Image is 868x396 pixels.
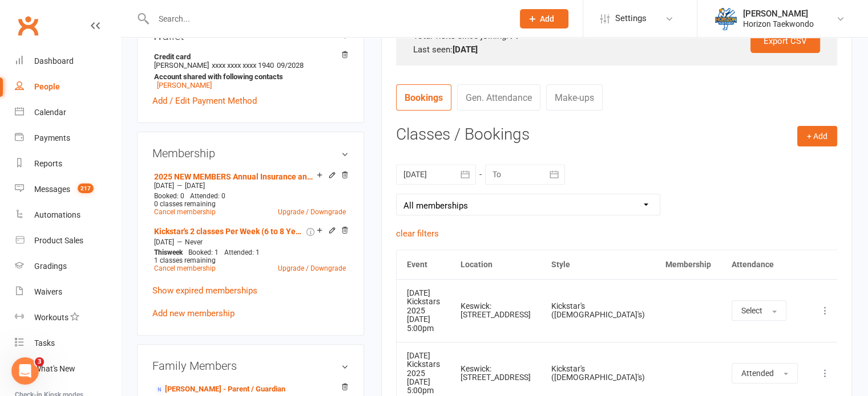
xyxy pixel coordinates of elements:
[551,302,645,320] div: Kickstar's ([DEMOGRAPHIC_DATA]'s)
[732,363,798,383] button: Attended
[224,248,260,256] span: Attended: 1
[741,306,762,315] span: Select
[546,84,603,111] a: Make-ups
[34,185,70,194] div: Messages
[152,94,257,108] a: Add / Edit Payment Method
[541,250,655,279] th: Style
[732,300,786,321] button: Select
[655,250,721,279] th: Membership
[520,9,568,28] button: Add
[34,133,70,142] div: Payments
[152,308,235,319] a: Add new membership
[154,200,216,208] span: 0 classes remaining
[34,338,55,348] div: Tasks
[450,250,541,279] th: Location
[15,356,120,382] a: What's New
[278,208,346,216] a: Upgrade / Downgrade
[154,52,343,61] strong: Credit card
[154,192,184,200] span: Booked: 0
[453,44,478,55] strong: [DATE]
[154,182,174,190] span: [DATE]
[15,279,120,305] a: Waivers
[154,208,216,216] a: Cancel membership
[188,248,219,256] span: Booked: 1
[743,19,814,29] div: Horizon Taekwondo
[407,289,440,315] div: [DATE] Kickstars 2025
[154,383,285,395] a: [PERSON_NAME] - Parent / Guardian
[154,256,216,264] span: 1 classes remaining
[413,43,820,56] div: Last seen:
[397,279,450,342] td: [DATE] 5:00pm
[15,177,120,202] a: Messages 217
[35,357,44,366] span: 3
[154,238,174,246] span: [DATE]
[743,9,814,19] div: [PERSON_NAME]
[152,285,257,296] a: Show expired memberships
[457,84,540,111] a: Gen. Attendance
[154,264,216,272] a: Cancel membership
[15,228,120,254] a: Product Sales
[461,302,531,320] div: Keswick: [STREET_ADDRESS]
[15,151,120,177] a: Reports
[34,82,60,91] div: People
[15,330,120,356] a: Tasks
[797,126,837,146] button: + Add
[34,364,75,373] div: What's New
[151,248,185,256] div: week
[154,172,317,181] a: 2025 NEW MEMBERS Annual Insurance and Administration fee
[15,48,120,74] a: Dashboard
[721,250,808,279] th: Attendance
[15,202,120,228] a: Automations
[407,352,440,378] div: [DATE] Kickstars 2025
[34,262,67,271] div: Gradings
[396,126,837,144] h3: Classes / Bookings
[14,11,42,40] a: Clubworx
[34,108,66,117] div: Calendar
[150,11,505,27] input: Search...
[277,61,304,70] span: 09/2028
[461,365,531,382] div: Keswick: [STREET_ADDRESS]
[714,7,737,30] img: thumb_image1625461565.png
[152,360,349,372] h3: Family Members
[615,6,647,31] span: Settings
[15,125,120,151] a: Payments
[154,248,167,256] span: This
[78,183,94,193] span: 217
[540,14,554,23] span: Add
[34,210,80,219] div: Automations
[34,287,62,296] div: Waivers
[34,56,74,66] div: Dashboard
[34,159,62,168] div: Reports
[551,365,645,382] div: Kickstar's ([DEMOGRAPHIC_DATA]'s)
[34,313,68,322] div: Workouts
[154,227,304,236] a: Kickstar's 2 classes Per Week (6 to 8 Year Olds)
[190,192,225,200] span: Attended: 0
[185,182,205,190] span: [DATE]
[278,264,346,272] a: Upgrade / Downgrade
[508,31,519,41] strong: 14
[397,250,450,279] th: Event
[185,238,203,246] span: Never
[750,29,820,53] a: Export CSV
[741,369,774,378] span: Attended
[157,81,212,89] a: [PERSON_NAME]
[212,61,274,70] span: xxxx xxxx xxxx 1940
[396,84,451,111] a: Bookings
[151,181,349,190] div: —
[34,236,83,245] div: Product Sales
[15,305,120,330] a: Workouts
[151,238,349,247] div: —
[15,100,120,125] a: Calendar
[152,147,349,160] h3: Membership
[152,51,349,91] li: [PERSON_NAME]
[396,228,439,239] a: clear filters
[15,254,120,279] a: Gradings
[15,74,120,100] a: People
[154,72,343,81] strong: Account shared with following contacts
[11,357,39,385] iframe: Intercom live chat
